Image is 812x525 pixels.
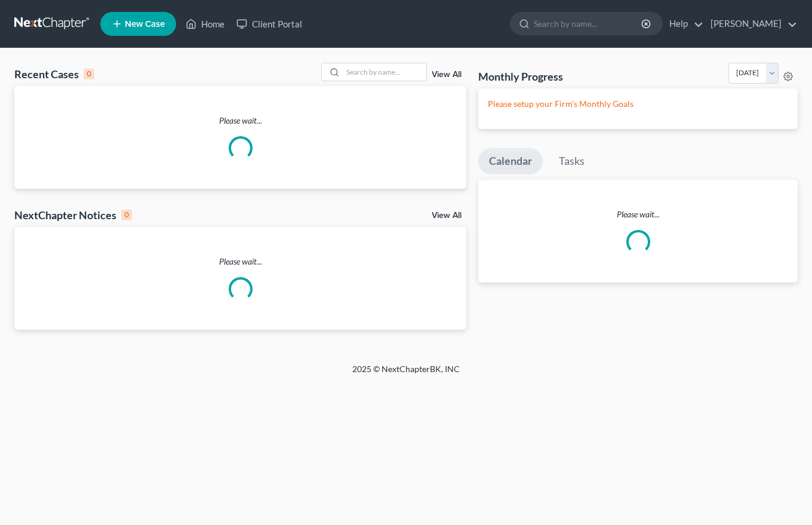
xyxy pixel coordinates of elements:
[66,363,746,385] div: 2025 © NextChapterBK, INC
[548,148,595,174] a: Tasks
[663,13,703,35] a: Help
[705,13,797,35] a: [PERSON_NAME]
[14,67,94,81] div: Recent Cases
[84,69,94,79] div: 0
[488,98,788,110] p: Please setup your Firm's Monthly Goals
[478,148,543,174] a: Calendar
[230,13,308,35] a: Client Portal
[478,208,798,220] p: Please wait...
[121,210,132,220] div: 0
[14,115,466,127] p: Please wait...
[478,69,563,84] h3: Monthly Progress
[432,70,462,79] a: View All
[125,20,165,29] span: New Case
[14,256,466,268] p: Please wait...
[343,63,426,81] input: Search by name...
[14,208,132,222] div: NextChapter Notices
[432,211,462,220] a: View All
[534,13,643,35] input: Search by name...
[180,13,230,35] a: Home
